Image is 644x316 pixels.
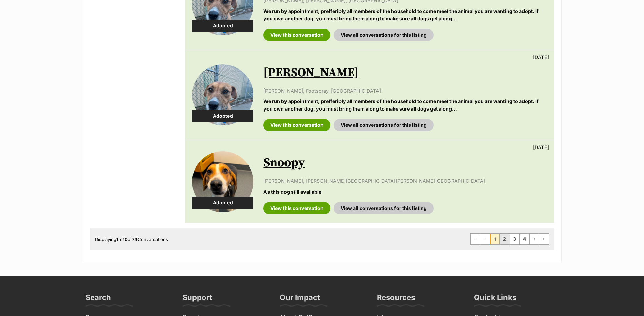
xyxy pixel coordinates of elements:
[263,87,547,94] p: [PERSON_NAME], Footscray, [GEOGRAPHIC_DATA]
[533,144,549,151] p: [DATE]
[263,155,305,171] a: Snoopy
[263,202,330,214] a: View this conversation
[192,110,253,122] div: Adopted
[280,293,320,306] h3: Our Impact
[263,188,547,195] p: As this dog still available
[490,234,500,244] span: Page 1
[192,20,253,32] div: Adopted
[263,29,330,41] a: View this conversation
[474,293,516,306] h3: Quick Links
[183,293,212,306] h3: Support
[470,233,549,245] nav: Pagination
[95,237,168,242] span: Displaying to of Conversations
[263,98,547,112] p: We run by appointment, prefferibly all members of the household to come meet the animal you are w...
[263,177,547,184] p: [PERSON_NAME], [PERSON_NAME][GEOGRAPHIC_DATA][PERSON_NAME][GEOGRAPHIC_DATA]
[263,119,330,131] a: View this conversation
[530,234,539,244] a: Next page
[123,237,128,242] strong: 10
[132,237,137,242] strong: 74
[334,202,434,214] a: View all conversations for this listing
[263,7,547,22] p: We run by appointment, prefferibly all members of the household to come meet the animal you are w...
[86,293,111,306] h3: Search
[192,64,253,125] img: Maxie
[192,197,253,209] div: Adopted
[510,234,519,244] a: Page 3
[334,119,434,131] a: View all conversations for this listing
[533,54,549,61] p: [DATE]
[520,234,529,244] a: Page 4
[471,234,480,244] span: First page
[263,65,359,80] a: [PERSON_NAME]
[480,234,490,244] span: Previous page
[539,234,549,244] a: Last page
[192,151,253,212] img: Snoopy
[334,29,434,41] a: View all conversations for this listing
[500,234,510,244] a: Page 2
[116,237,118,242] strong: 1
[377,293,415,306] h3: Resources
